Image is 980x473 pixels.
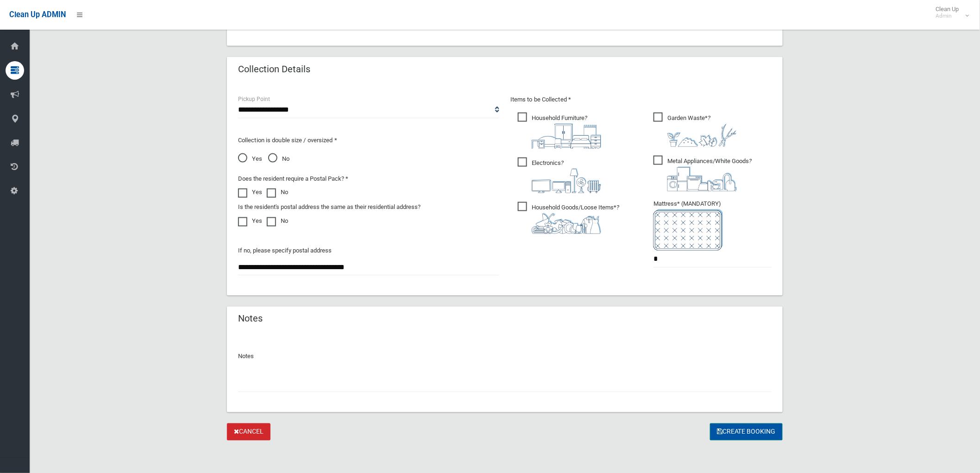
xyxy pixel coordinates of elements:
i: ? [667,114,737,147]
span: Household Furniture [518,113,601,149]
img: e7408bece873d2c1783593a074e5cb2f.png [653,209,723,251]
i: ? [532,204,619,234]
img: 394712a680b73dbc3d2a6a3a7ffe5a07.png [532,169,601,193]
span: Garden Waste* [653,113,737,147]
i: ? [532,159,601,193]
img: 4fd8a5c772b2c999c83690221e5242e0.png [667,124,737,147]
img: 36c1b0289cb1767239cdd3de9e694f19.png [667,167,737,191]
span: Mattress* (MANDATORY) [653,200,772,251]
i: ? [667,158,752,191]
small: Admin [936,13,959,19]
span: Yes [238,153,262,164]
a: Cancel [227,423,270,441]
label: If no, please specify postal address [238,245,332,256]
label: No [267,215,288,227]
span: Household Goods/Loose Items* [518,202,619,234]
label: Yes [238,187,262,198]
span: Metal Appliances/White Goods [653,156,752,191]
p: Collection is double size / oversized * [238,135,499,146]
i: ? [532,114,601,149]
span: Clean Up ADMIN [9,10,66,19]
img: b13cc3517677393f34c0a387616ef184.png [532,213,601,234]
span: No [268,153,289,164]
span: Clean Up [931,6,968,19]
header: Collection Details [227,60,321,78]
label: Is the resident's postal address the same as their residential address? [238,202,421,213]
p: Items to be Collected * [510,94,772,105]
label: No [267,187,288,198]
span: Electronics [518,158,601,193]
label: Yes [238,215,262,227]
img: aa9efdbe659d29b613fca23ba79d85cb.png [532,124,601,149]
label: Does the resident require a Postal Pack? * [238,173,348,184]
p: Notes [238,351,772,362]
header: Notes [227,310,274,328]
button: Create Booking [710,423,783,441]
